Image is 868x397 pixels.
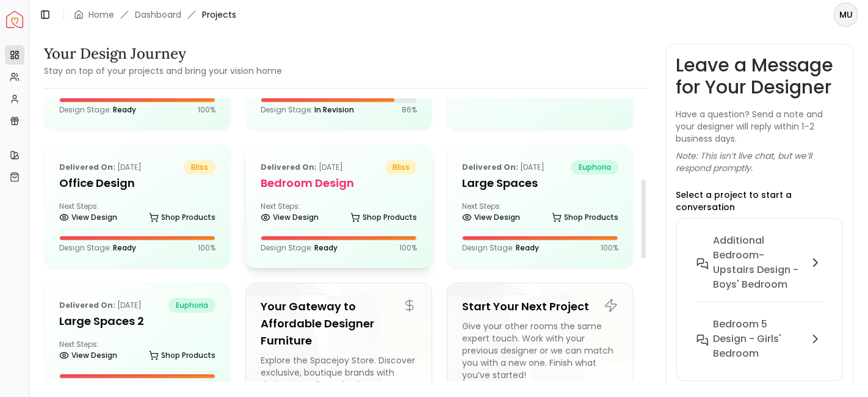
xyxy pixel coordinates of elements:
[74,9,236,21] nav: breadcrumb
[314,104,354,115] span: In Revision
[59,175,215,192] h5: Office Design
[676,150,844,174] p: Note: This isn’t live chat, but we’ll respond promptly.
[44,65,282,77] small: Stay on top of your projects and bring your vision home
[184,160,215,175] span: bliss
[552,209,618,226] a: Shop Products
[385,160,417,175] span: bliss
[462,243,539,253] p: Design Stage:
[676,189,844,213] p: Select a project to start a conversation
[571,160,618,175] span: euphoria
[59,105,136,115] p: Design Stage:
[198,105,215,115] p: 100 %
[44,44,282,64] h3: Your Design Journey
[835,4,857,26] span: MU
[261,243,338,253] p: Design Stage:
[261,160,343,175] p: [DATE]
[261,298,417,349] h5: Your Gateway to Affordable Designer Furniture
[462,202,618,226] div: Next Steps:
[59,209,117,226] a: View Design
[113,242,136,253] span: Ready
[462,175,618,192] h5: Large Spaces
[89,9,114,21] a: Home
[601,243,618,253] p: 100 %
[462,162,518,172] b: Delivered on:
[59,243,136,253] p: Design Stage:
[687,228,833,312] button: Additional Bedroom-Upstairs design - Boys' Bedroom
[149,209,215,226] a: Shop Products
[59,162,115,172] b: Delivered on:
[516,242,539,253] span: Ready
[350,209,417,226] a: Shop Products
[714,233,804,292] h6: Additional Bedroom-Upstairs design - Boys' Bedroom
[113,104,136,115] span: Ready
[168,298,215,313] span: euphoria
[59,160,142,175] p: [DATE]
[462,209,520,226] a: View Design
[202,9,236,21] span: Projects
[714,317,804,361] h6: Bedroom 5 design - Girls' Bedroom
[402,105,417,115] p: 86 %
[59,313,215,330] h5: Large Spaces 2
[59,381,136,391] p: Design Stage:
[198,381,215,391] p: 100 %
[59,202,215,226] div: Next Steps:
[261,162,317,172] b: Delivered on:
[462,160,544,175] p: [DATE]
[135,9,181,21] a: Dashboard
[149,347,215,364] a: Shop Products
[261,202,417,226] div: Next Steps:
[113,381,136,391] span: Ready
[59,347,117,364] a: View Design
[834,2,858,27] button: MU
[261,105,354,115] p: Design Stage:
[6,11,23,28] img: Spacejoy Logo
[687,312,833,381] button: Bedroom 5 design - Girls' Bedroom
[314,242,338,253] span: Ready
[399,243,417,253] p: 100 %
[676,108,844,145] p: Have a question? Send a note and your designer will reply within 1–2 business days.
[676,54,844,98] h3: Leave a Message for Your Designer
[261,209,319,226] a: View Design
[59,300,115,310] b: Delivered on:
[462,298,618,315] h5: Start Your Next Project
[198,243,215,253] p: 100 %
[6,11,23,28] a: Spacejoy
[59,298,142,313] p: [DATE]
[59,340,215,364] div: Next Steps:
[261,175,417,192] h5: Bedroom Design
